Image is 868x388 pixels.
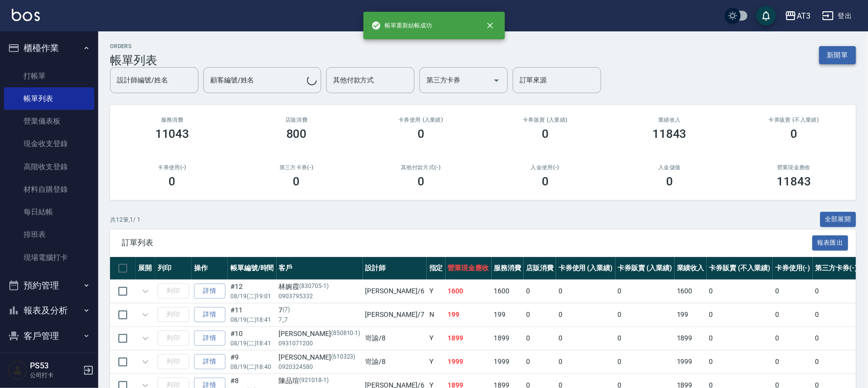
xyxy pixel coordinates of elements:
[228,257,277,280] th: 帳單編號/時間
[8,361,28,380] img: Person
[4,201,94,223] a: 每日結帳
[666,175,673,188] h3: 0
[246,164,347,171] h2: 第三方卡券(-)
[744,117,844,123] h2: 卡券販賣 (不入業績)
[489,73,504,88] button: Open
[707,327,773,350] td: 0
[192,257,228,280] th: 操作
[279,362,361,371] p: 0920324580
[4,246,94,269] a: 現場電腦打卡
[619,117,720,123] h2: 業績收入
[556,257,616,280] th: 卡券使用 (入業績)
[446,350,492,373] td: 1999
[819,46,856,64] button: 新開單
[122,164,223,171] h2: 卡券使用(-)
[556,327,616,350] td: 0
[773,303,813,326] td: 0
[492,303,524,326] td: 199
[818,7,856,25] button: 登出
[773,350,813,373] td: 0
[4,35,94,61] button: 櫃檯作業
[427,303,446,326] td: N
[674,303,707,326] td: 199
[4,155,94,178] a: 高階收支登錄
[4,87,94,110] a: 帳單列表
[542,127,549,141] h3: 0
[427,327,446,350] td: Y
[279,329,361,339] div: [PERSON_NAME]
[446,327,492,350] td: 1899
[279,339,361,348] p: 0931071200
[279,305,361,315] div: 7
[4,323,94,349] button: 客戶管理
[300,376,329,386] p: (921018-1)
[286,127,307,141] h3: 800
[4,348,94,374] button: 員工及薪資
[230,339,274,348] p: 08/19 (二) 18:41
[744,164,844,171] h2: 營業現金應收
[446,303,492,326] td: 199
[479,15,501,36] button: close
[524,350,556,373] td: 0
[4,65,94,87] a: 打帳單
[524,257,556,280] th: 店販消費
[781,6,814,26] button: AT3
[110,43,157,50] h2: ORDERS
[542,175,549,188] h3: 0
[756,6,776,26] button: save
[797,10,811,22] div: AT3
[371,21,432,30] span: 帳單重新結帳成功
[228,350,277,373] td: #9
[812,237,849,247] a: 報表匯出
[12,9,40,21] img: Logo
[820,212,857,227] button: 全部展開
[773,327,813,350] td: 0
[813,303,860,326] td: 0
[492,257,524,280] th: 服務消費
[4,298,94,323] button: 報表及分析
[492,280,524,303] td: 1600
[110,215,140,224] p: 共 12 筆, 1 / 1
[616,280,675,303] td: 0
[30,371,80,380] p: 公司打卡
[110,53,157,67] h3: 帳單列表
[616,350,675,373] td: 0
[524,303,556,326] td: 0
[279,292,361,301] p: 0903795332
[228,327,277,350] td: #10
[122,238,812,248] span: 訂單列表
[4,273,94,298] button: 預約管理
[492,350,524,373] td: 1999
[674,327,707,350] td: 1899
[363,350,427,373] td: 岢諭 /8
[446,280,492,303] td: 1600
[279,315,361,324] p: 7_7
[363,327,427,350] td: 岢諭 /8
[230,362,274,371] p: 08/19 (二) 18:40
[418,127,424,141] h3: 0
[194,331,225,346] a: 詳情
[495,117,595,123] h2: 卡券販賣 (入業績)
[155,257,192,280] th: 列印
[524,280,556,303] td: 0
[370,164,471,171] h2: 其他付款方式(-)
[194,284,225,299] a: 詳情
[556,350,616,373] td: 0
[4,223,94,246] a: 排班表
[331,352,356,362] p: (610323)
[194,354,225,369] a: 詳情
[777,175,812,188] h3: 11843
[812,235,849,251] button: 報表匯出
[246,117,347,123] h2: 店販消費
[363,257,427,280] th: 設計師
[707,350,773,373] td: 0
[707,257,773,280] th: 卡券販賣 (不入業績)
[230,315,274,324] p: 08/19 (二) 18:41
[427,280,446,303] td: Y
[773,257,813,280] th: 卡券使用(-)
[427,257,446,280] th: 指定
[122,117,223,123] h3: 服務消費
[363,280,427,303] td: [PERSON_NAME] /6
[446,257,492,280] th: 營業現金應收
[819,50,856,59] a: 新開單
